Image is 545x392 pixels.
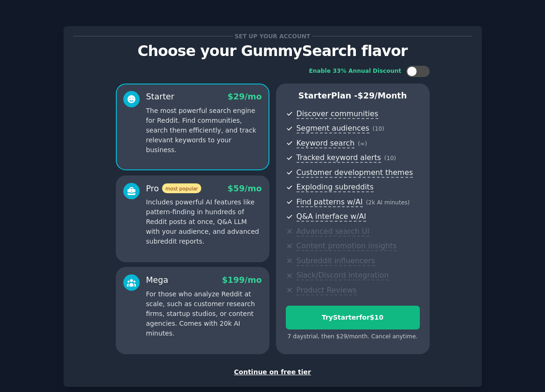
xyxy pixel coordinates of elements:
span: Segment audiences [297,124,369,133]
span: ( 10 ) [373,126,384,132]
span: Q&A interface w/AI [297,212,366,222]
span: Customer development themes [297,168,413,178]
p: For those who analyze Reddit at scale, such as customer research firms, startup studios, or conte... [146,289,262,338]
span: Subreddit influencers [297,256,375,266]
span: ( 10 ) [384,155,396,161]
span: most popular [162,183,201,193]
div: Enable 33% Annual Discount [309,67,402,76]
p: Choose your GummySearch flavor [73,43,472,59]
span: Slack/Discord integration [297,271,389,280]
p: The most powerful search engine for Reddit. Find communities, search them efficiently, and track ... [146,106,262,155]
span: Tracked keyword alerts [297,153,381,163]
span: $ 29 /month [358,91,407,100]
span: $ 59 /mo [227,184,262,193]
span: ( ∞ ) [358,140,367,147]
div: Mega [146,274,169,286]
div: Try Starter for $10 [286,313,419,322]
span: Content promotion insights [297,241,397,251]
span: $ 199 /mo [222,275,262,285]
div: Continue on free tier [73,367,472,377]
p: Includes powerful AI features like pattern-finding in hundreds of Reddit posts at once, Q&A LLM w... [146,197,262,246]
div: Pro [146,183,201,195]
span: Find patterns w/AI [297,197,363,207]
div: Starter [146,91,175,103]
span: Exploding subreddits [297,182,374,192]
p: Starter Plan - [286,90,420,102]
span: Keyword search [297,139,355,148]
span: ( 2k AI minutes ) [366,199,410,206]
span: Advanced search UI [297,227,369,237]
button: TryStarterfor$10 [286,306,420,329]
span: $ 29 /mo [227,92,262,101]
span: Set up your account [233,31,312,41]
span: Discover communities [297,109,378,119]
div: 7 days trial, then $ 29 /month . Cancel anytime. [286,333,420,341]
span: Product Reviews [297,286,357,295]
